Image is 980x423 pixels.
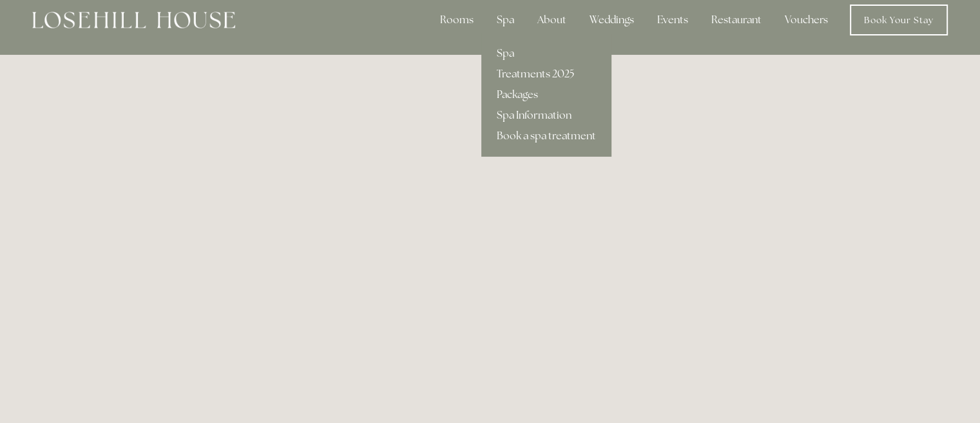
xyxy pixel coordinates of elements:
[481,84,611,105] a: Packages
[486,7,524,33] div: Spa
[774,7,838,33] a: Vouchers
[430,7,484,33] div: Rooms
[481,43,611,64] a: Spa
[527,7,577,33] div: About
[701,7,772,33] div: Restaurant
[481,105,611,126] a: Spa Information
[647,7,698,33] div: Events
[32,12,235,28] img: Losehill House
[481,64,611,84] a: Treatments 2025
[481,126,611,146] a: Book a spa treatment
[579,7,644,33] div: Weddings
[850,5,948,35] a: Book Your Stay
